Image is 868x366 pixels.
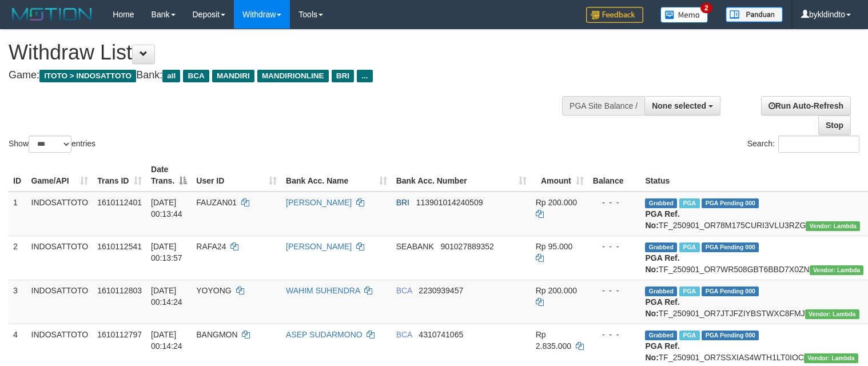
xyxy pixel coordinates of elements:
th: Bank Acc. Number: activate to sort column ascending [392,159,531,192]
span: BCA [183,70,209,82]
label: Show entries [9,136,95,153]
b: PGA Ref. No: [645,209,679,230]
th: Balance [588,159,641,192]
a: Stop [818,116,851,135]
span: PGA Pending [702,287,759,296]
span: [DATE] 00:14:24 [151,330,182,351]
span: Copy 4310741065 to clipboard [419,330,463,339]
span: SEABANK [396,242,434,251]
span: 1610112803 [97,286,142,295]
input: Search: [778,136,859,153]
span: FAUZAN01 [196,198,237,207]
span: Marked by bykanggota2 [679,242,699,252]
span: Copy 2230939457 to clipboard [419,286,463,295]
th: Game/API: activate to sort column ascending [27,159,93,192]
span: 1610112541 [97,242,142,251]
th: User ID: activate to sort column ascending [192,159,281,192]
th: Date Trans.: activate to sort column descending [146,159,192,192]
span: Copy 113901014240509 to clipboard [416,198,483,207]
span: MANDIRI [212,70,254,82]
span: PGA Pending [702,242,759,252]
span: Rp 2.835.000 [536,330,571,351]
a: ASEP SUDARMONO [286,330,363,339]
div: - - - [593,241,636,252]
img: Button%20Memo.svg [660,7,708,23]
span: Vendor URL: https://order7.1velocity.biz [806,221,860,231]
button: None selected [644,96,720,116]
a: [PERSON_NAME] [286,198,352,207]
span: Marked by bykanggota2 [679,331,699,340]
span: Marked by bykanggota2 [679,198,699,208]
b: PGA Ref. No: [645,253,679,274]
span: 1610112401 [97,198,142,207]
th: ID [9,159,27,192]
td: 3 [9,280,27,324]
span: PGA Pending [702,198,759,208]
td: 2 [9,236,27,280]
a: WAHIM SUHENDRA [286,286,360,295]
img: Feedback.jpg [586,7,643,23]
span: None selected [652,101,706,110]
th: Trans ID: activate to sort column ascending [93,159,146,192]
span: Grabbed [645,242,677,252]
span: 1610112797 [97,330,142,339]
b: PGA Ref. No: [645,341,679,362]
img: MOTION_logo.png [9,6,95,23]
span: [DATE] 00:14:24 [151,286,182,307]
span: Rp 200.000 [536,286,577,295]
span: BCA [396,330,412,339]
th: Bank Acc. Name: activate to sort column ascending [281,159,392,192]
span: Vendor URL: https://order7.1velocity.biz [810,265,864,275]
span: Rp 95.000 [536,242,573,251]
span: MANDIRIONLINE [257,70,329,82]
span: 2 [700,3,712,13]
span: BANGMON [196,330,237,339]
span: Grabbed [645,198,677,208]
span: ... [357,70,372,82]
h1: Withdraw List [9,41,567,64]
b: PGA Ref. No: [645,297,679,318]
div: - - - [593,285,636,296]
span: Marked by bykanggota2 [679,287,699,296]
span: BRI [332,70,354,82]
span: Vendor URL: https://order7.1velocity.biz [804,353,858,363]
h4: Game: Bank: [9,70,567,81]
span: Vendor URL: https://order7.1velocity.biz [805,309,859,319]
td: INDOSATTOTO [27,236,93,280]
span: all [162,70,180,82]
span: ITOTO > INDOSATTOTO [39,70,136,82]
span: Grabbed [645,331,677,340]
td: INDOSATTOTO [27,280,93,324]
div: - - - [593,329,636,340]
div: - - - [593,197,636,208]
span: BCA [396,286,412,295]
span: Rp 200.000 [536,198,577,207]
span: [DATE] 00:13:57 [151,242,182,262]
td: INDOSATTOTO [27,192,93,236]
span: BRI [396,198,409,207]
label: Search: [747,136,859,153]
th: Amount: activate to sort column ascending [531,159,588,192]
a: [PERSON_NAME] [286,242,352,251]
a: Run Auto-Refresh [761,96,851,116]
img: panduan.png [726,7,783,22]
span: YOYONG [196,286,231,295]
select: Showentries [29,136,71,153]
span: Grabbed [645,287,677,296]
span: PGA Pending [702,331,759,340]
span: Copy 901027889352 to clipboard [440,242,493,251]
span: RAFA24 [196,242,226,251]
td: 1 [9,192,27,236]
div: PGA Site Balance / [562,96,644,116]
span: [DATE] 00:13:44 [151,198,182,218]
